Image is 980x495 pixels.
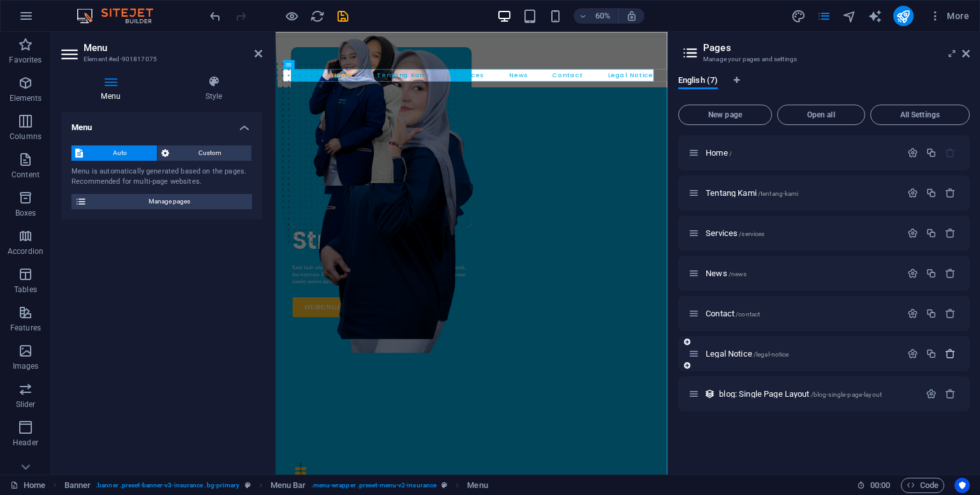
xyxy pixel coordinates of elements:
[626,10,637,22] i: On resize automatically adjust zoom level to fit chosen device.
[870,478,890,493] span: 00 00
[702,149,901,157] div: Home/
[208,9,223,24] i: Undo: Change menu items (Ctrl+Z)
[926,188,937,198] div: Duplicate
[704,388,715,399] div: This layout is used as a template for all items (e.g. a blog post) of this collection. The conten...
[84,42,262,54] h2: Menu
[702,309,901,318] div: Contact/contact
[924,6,974,26] button: More
[706,188,798,198] span: Tentang Kami
[702,350,901,358] div: Legal Notice/legal-notice
[811,391,882,398] span: /blog-single-page-layout
[945,388,956,399] div: Remove
[945,308,956,319] div: Remove
[702,269,901,277] div: News/news
[907,478,939,493] span: Code
[901,478,944,493] button: Code
[926,228,937,239] div: Duplicate
[907,308,918,319] div: Settings
[310,9,325,24] i: Reload page
[715,390,919,398] div: blog: Single Page Layout/blog-single-page-layout
[309,8,325,24] button: reload
[91,194,248,209] span: Manage pages
[71,166,252,188] div: Menu is automatically generated based on the pages. Recommended for multi-page websites.
[61,75,165,102] h4: Menu
[706,269,746,278] span: Click to open page
[842,9,857,24] i: Navigator
[945,268,956,279] div: Remove
[945,147,956,158] div: The startpage cannot be deleted
[758,190,799,197] span: /tentang-kami
[11,170,40,180] p: Content
[791,9,806,24] i: Design (Ctrl+Alt+Y)
[13,438,38,448] p: Header
[907,147,918,158] div: Settings
[817,8,832,24] button: pages
[207,8,223,24] button: undo
[907,268,918,279] div: Settings
[926,147,937,158] div: Duplicate
[13,361,39,371] p: Images
[729,270,747,277] span: /news
[945,188,956,198] div: Remove
[706,349,789,358] span: Legal Notice
[87,145,153,161] span: Auto
[736,311,760,318] span: /contact
[678,105,772,125] button: New page
[868,8,883,24] button: text_generator
[879,480,881,490] span: :
[783,111,859,119] span: Open all
[706,148,732,158] span: Home
[678,75,970,100] div: Language Tabs
[165,75,262,102] h4: Style
[96,478,239,493] span: . banner .preset-banner-v3-insurance .bg-primary
[907,228,918,239] div: Settings
[954,478,970,493] button: Usercentrics
[926,388,937,399] div: Settings
[158,145,252,161] button: Custom
[702,189,901,197] div: Tentang Kami/tentang-kami
[9,55,41,65] p: Favorites
[868,9,882,24] i: AI Writer
[84,54,237,65] h3: Element #ed-901817075
[926,308,937,319] div: Duplicate
[945,228,956,239] div: Remove
[706,228,764,238] span: Services
[870,105,970,125] button: All Settings
[907,188,918,198] div: Settings
[817,9,831,24] i: Pages (Ctrl+Alt+S)
[14,284,37,295] p: Tables
[739,230,764,237] span: /services
[271,478,306,493] span: Click to select. Double-click to edit
[16,399,36,410] p: Slider
[857,478,891,493] h6: Session time
[73,8,169,24] img: Editor Logo
[8,246,43,256] p: Accordion
[842,8,857,24] button: navigator
[706,309,760,318] span: Click to open page
[777,105,865,125] button: Open all
[71,194,252,209] button: Manage pages
[284,8,299,24] button: Click here to leave preview mode and continue editing
[876,111,964,119] span: All Settings
[61,112,262,135] h4: Menu
[467,478,487,493] span: Click to select. Double-click to edit
[10,93,42,103] p: Elements
[593,8,613,24] h6: 60%
[729,150,732,157] span: /
[929,10,969,22] span: More
[678,73,718,91] span: English (7)
[684,111,766,119] span: New page
[893,6,914,26] button: publish
[719,389,882,399] span: Click to open page
[311,478,437,493] span: . menu-wrapper .preset-menu-v2-insurance
[10,323,41,333] p: Features
[791,8,806,24] button: design
[335,8,350,24] button: save
[442,482,447,489] i: This element is a customizable preset
[703,42,970,54] h2: Pages
[926,268,937,279] div: Duplicate
[245,482,251,489] i: This element is a customizable preset
[10,478,45,493] a: Click to cancel selection. Double-click to open Pages
[173,145,248,161] span: Custom
[702,229,901,237] div: Services/services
